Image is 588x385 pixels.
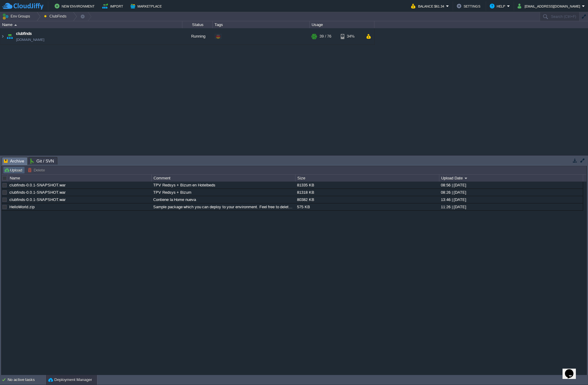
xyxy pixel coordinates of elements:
button: New Environment [55,2,96,10]
div: Running [182,28,213,45]
div: 80382 KB [296,196,439,203]
div: TPV Redsys + Bizum en Hotelbeds [152,182,295,189]
div: No active tasks [8,375,46,385]
button: Import [102,2,125,10]
button: Delete [28,167,47,173]
img: CloudJiffy [2,2,43,10]
div: 39 / 76 [319,28,331,45]
button: Env Groups [2,12,32,21]
span: Archive [4,157,24,165]
div: Status [183,21,212,28]
button: Help [490,2,507,10]
button: Upload [4,167,24,173]
span: Git / SVN [30,157,54,165]
button: Marketplace [130,2,164,10]
div: 575 KB [296,203,439,210]
div: Name [8,175,151,182]
button: ClubFinds [44,12,69,21]
div: 81335 KB [296,182,439,189]
div: Comment [152,175,295,182]
a: clubfinds-0.0.1-SNAPSHOT.war [9,190,66,195]
a: clubfinds-0.0.1-SNAPSHOT.war [9,183,66,187]
div: Size [296,175,439,182]
button: Deployment Manager [48,377,92,383]
button: Settings [457,2,482,10]
div: Name [1,21,182,28]
div: 11:26 | [DATE] [439,203,583,210]
div: 08:26 | [DATE] [439,189,583,196]
div: TPV Redsys + Bizum [152,189,295,196]
a: clubfinds [16,31,32,37]
div: 81318 KB [296,189,439,196]
div: Tags [213,21,309,28]
a: clubfinds-0.0.1-SNAPSHOT.war [9,197,66,202]
div: Sample package which you can deploy to your environment. Feel free to delete and upload a package... [152,203,295,210]
a: [DOMAIN_NAME] [16,37,44,43]
div: 34% [341,28,360,45]
img: AMDAwAAAACH5BAEAAAAALAAAAAABAAEAAAICRAEAOw== [14,24,17,26]
div: Contiene la Home nueva [152,196,295,203]
iframe: chat widget [563,361,582,379]
div: 13:46 | [DATE] [439,196,583,203]
button: [EMAIL_ADDRESS][DOMAIN_NAME] [518,2,582,10]
a: HelloWorld.zip [9,205,35,209]
div: 08:56 | [DATE] [439,182,583,189]
div: Usage [310,21,374,28]
img: AMDAwAAAACH5BAEAAAAALAAAAAABAAEAAAICRAEAOw== [5,28,14,45]
img: AMDAwAAAACH5BAEAAAAALAAAAAABAAEAAAICRAEAOw== [0,28,5,45]
div: Upload Date [440,175,583,182]
button: Balance $61.34 [411,2,446,10]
